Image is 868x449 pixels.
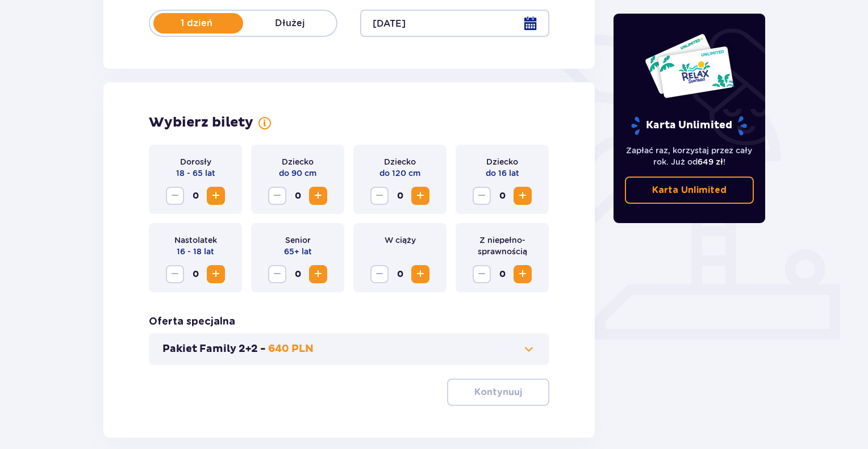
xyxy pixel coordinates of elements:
button: Zmniejsz [370,265,389,283]
p: W ciąży [385,234,416,246]
a: Karta Unlimited [625,177,754,204]
span: 0 [186,187,205,205]
span: 0 [289,265,307,283]
img: Dwie karty całoroczne do Suntago z napisem 'UNLIMITED RELAX', na białym tle z tropikalnymi liśćmi... [644,33,735,99]
button: Zwiększ [309,265,327,283]
button: Zwiększ [309,187,327,205]
button: Zmniejsz [473,265,491,283]
h2: Wybierz bilety [149,114,253,131]
p: do 90 cm [279,167,316,179]
button: Zwiększ [514,265,532,283]
button: Zwiększ [207,187,225,205]
p: Dłużej [243,17,336,30]
span: 0 [493,265,511,283]
button: Zwiększ [411,187,429,205]
span: 0 [289,187,307,205]
span: 0 [493,187,511,205]
p: Karta Unlimited [652,184,727,196]
p: Nastolatek [174,234,217,246]
button: Zwiększ [411,265,429,283]
button: Zwiększ [207,265,225,283]
p: 640 PLN [268,342,314,356]
span: 649 zł [698,157,723,166]
p: 1 dzień [150,17,243,30]
p: do 16 lat [486,167,519,179]
button: Zmniejsz [166,187,184,205]
p: 65+ lat [284,246,312,257]
p: Dziecko [384,156,416,167]
button: Zmniejsz [268,265,286,283]
button: Kontynuuj [447,379,549,406]
button: Zmniejsz [268,187,286,205]
span: 0 [391,187,409,205]
p: 16 - 18 lat [177,246,214,257]
p: Dziecko [282,156,314,167]
button: Zmniejsz [473,187,491,205]
button: Zmniejsz [370,187,389,205]
p: do 120 cm [379,167,420,179]
button: Zwiększ [514,187,532,205]
p: Pakiet Family 2+2 - [162,342,266,356]
p: Dorosły [180,156,211,167]
span: 0 [391,265,409,283]
p: Dziecko [486,156,518,167]
p: Z niepełno­sprawnością [465,234,540,257]
p: Zapłać raz, korzystaj przez cały rok. Już od ! [625,145,754,167]
p: Senior [285,234,311,246]
button: Pakiet Family 2+2 -640 PLN [162,342,536,356]
p: Karta Unlimited [630,116,748,136]
p: Kontynuuj [474,386,522,398]
p: 18 - 65 lat [176,167,215,179]
button: Zmniejsz [166,265,184,283]
h3: Oferta specjalna [149,315,235,329]
span: 0 [186,265,205,283]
